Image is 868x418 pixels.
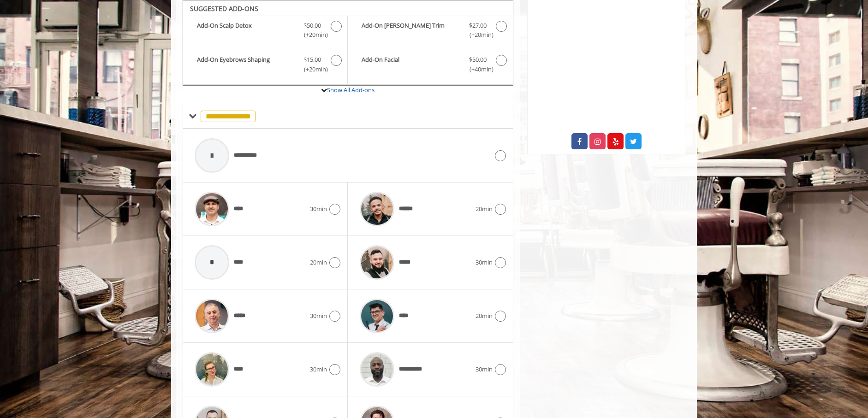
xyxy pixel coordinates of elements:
span: 30min [310,204,327,214]
label: Add-On Eyebrows Shaping [188,55,343,77]
span: 30min [310,311,327,321]
label: Add-On Beard Trim [352,21,508,42]
b: Add-On [PERSON_NAME] Trim [362,21,459,40]
span: (+20min ) [464,30,491,40]
span: $15.00 [303,55,321,65]
span: (+40min ) [464,65,491,74]
label: Add-On Scalp Detox [188,21,343,42]
b: Add-On Eyebrows Shaping [197,55,294,74]
b: Add-On Scalp Detox [197,21,294,40]
span: $27.00 [469,21,487,30]
span: 30min [476,258,493,267]
span: 20min [476,311,493,321]
span: 30min [476,365,493,374]
span: (+20min ) [299,30,326,40]
span: 20min [476,204,493,214]
label: Add-On Facial [352,55,508,77]
span: (+20min ) [299,65,326,74]
a: Show All Add-ons [327,86,375,94]
span: $50.00 [469,55,487,65]
span: 20min [310,258,327,267]
span: $50.00 [303,21,321,30]
b: SUGGESTED ADD-ONS [190,4,258,13]
span: 30min [310,365,327,374]
b: Add-On Facial [362,55,459,74]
